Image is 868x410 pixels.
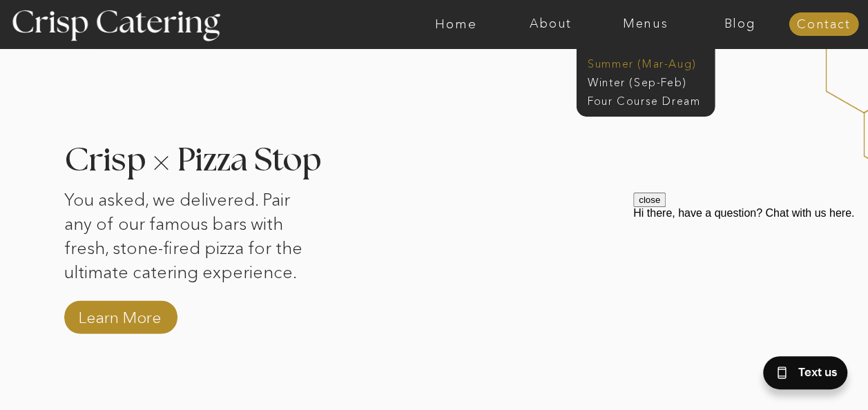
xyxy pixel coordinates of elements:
[74,306,166,331] a: Learn More
[588,75,701,88] a: Winter (Sep-Feb)
[633,193,868,358] iframe: podium webchat widget prompt
[730,341,868,410] iframe: podium webchat widget bubble
[598,17,693,31] a: Menus
[503,17,598,31] a: About
[693,17,787,31] a: Blog
[409,17,503,31] a: Home
[64,188,305,286] p: You asked, we delivered. Pair any of our famous bars with fresh, stone-fired pizza for the ultima...
[588,93,711,106] a: Four Course Dream
[789,18,858,32] a: Contact
[64,144,344,171] h3: Crisp Pizza Stop
[588,56,711,69] a: Summer (Mar-Aug)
